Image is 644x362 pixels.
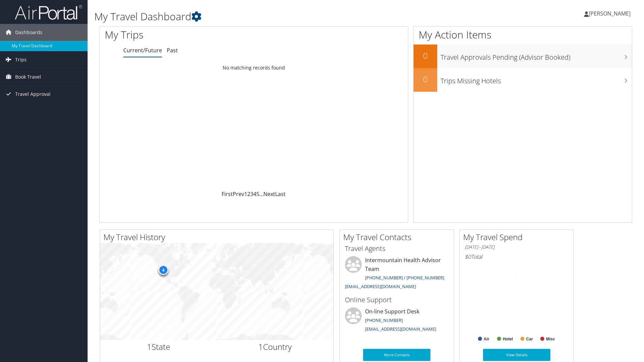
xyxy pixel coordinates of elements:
a: 2 [247,190,250,198]
h2: My Travel Contacts [343,231,454,243]
span: 1 [147,341,152,352]
div: 4 [158,265,168,275]
h2: My Travel History [103,231,333,243]
span: [PERSON_NAME] [589,10,631,17]
h2: State [105,341,212,353]
span: Book Travel [15,68,41,85]
a: [PHONE_NUMBER] [365,317,403,323]
text: Car [526,337,533,341]
h3: Online Support [345,295,449,305]
h2: My Travel Spend [463,231,574,243]
span: 1 [258,341,263,352]
span: Travel Approval [15,86,51,103]
td: No matching records found [100,62,408,74]
a: 4 [253,190,256,198]
span: Trips [15,51,27,68]
h6: [DATE] - [DATE] [465,244,569,250]
a: 0Travel Approvals Pending (Advisor Booked) [414,45,632,68]
h3: Travel Agents [345,244,449,253]
text: Air [484,337,489,341]
a: 1 [244,190,247,198]
a: [EMAIL_ADDRESS][DOMAIN_NAME] [345,283,416,289]
h1: My Action Items [414,28,632,42]
h1: My Travel Dashboard [94,9,456,24]
a: More Contacts [363,349,430,361]
a: 0Trips Missing Hotels [414,68,632,92]
text: Hotel [503,337,513,341]
h2: 0 [414,74,437,85]
h1: My Trips [105,28,275,42]
span: … [259,190,263,198]
a: Last [275,190,286,198]
h3: Travel Approvals Pending (Advisor Booked) [441,49,632,62]
a: Current/Future [123,47,162,54]
li: Intermountain Health Advisor Team [342,256,452,292]
a: 5 [256,190,259,198]
a: First [222,190,233,198]
h2: Country [222,341,329,353]
img: airportal-logo.png [15,4,82,20]
a: 3 [250,190,253,198]
a: [PHONE_NUMBER] / [PHONE_NUMBER] [365,275,444,281]
a: [EMAIL_ADDRESS][DOMAIN_NAME] [365,326,436,332]
h6: Total [465,253,569,260]
a: Prev [233,190,244,198]
span: $0 [465,253,471,260]
a: Next [263,190,275,198]
a: [PERSON_NAME] [584,3,637,24]
h2: 0 [414,50,437,61]
li: On-line Support Desk [342,307,452,335]
text: Misc [546,337,555,341]
a: View Details [483,349,550,361]
span: Dashboards [15,24,42,41]
h3: Trips Missing Hotels [441,73,632,86]
a: Past [167,47,178,54]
